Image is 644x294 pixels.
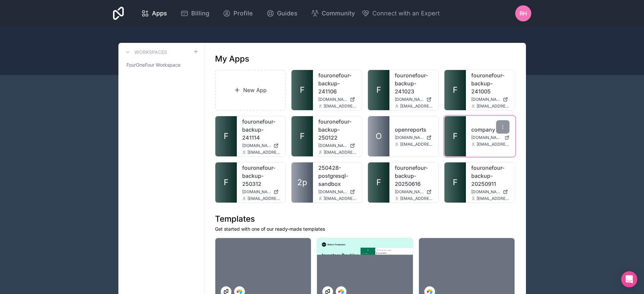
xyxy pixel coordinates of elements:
[318,164,357,188] a: 250428-postgresql-sandbox
[318,118,357,142] a: fouronefour-backup-250122
[395,135,424,140] span: [DOMAIN_NAME]
[233,9,253,18] span: Profile
[242,143,271,148] span: [DOMAIN_NAME]
[297,177,307,188] span: 2p
[621,271,637,287] div: Open Intercom Messenger
[215,214,515,224] h1: Templates
[306,6,360,21] a: Community
[215,54,249,64] h1: My Apps
[215,226,515,232] p: Get started with one of our ready-made templates
[376,177,381,188] span: F
[395,97,424,102] span: [DOMAIN_NAME]
[152,9,167,18] span: Apps
[395,97,433,102] a: [DOMAIN_NAME]
[224,131,228,142] span: F
[242,118,280,142] a: fouronefour-backup-241114
[215,70,286,111] a: New App
[242,143,280,148] a: [DOMAIN_NAME]
[376,85,381,95] span: F
[395,135,433,140] a: [DOMAIN_NAME]
[175,6,215,21] a: Billing
[291,116,313,156] a: F
[362,9,440,18] button: Connect with an Expert
[242,189,271,195] span: [DOMAIN_NAME]
[291,70,313,110] a: F
[318,71,357,95] a: fouronefour-backup-241106
[395,126,433,134] a: openreports
[376,131,382,142] span: O
[126,62,180,68] span: FourOneFour Workspace
[453,85,458,95] span: F
[291,162,313,203] a: 2p
[318,189,357,195] a: [DOMAIN_NAME]
[395,164,433,188] a: fouronefour-backup-20250616
[395,189,424,195] span: [DOMAIN_NAME]
[324,150,357,155] span: [EMAIL_ADDRESS][DOMAIN_NAME]
[471,97,509,102] a: [DOMAIN_NAME]
[471,164,509,188] a: fouronefour-backup-20250911
[368,70,389,110] a: F
[400,196,433,201] span: [EMAIL_ADDRESS][DOMAIN_NAME]
[477,103,509,109] span: [EMAIL_ADDRESS][DOMAIN_NAME]
[300,85,305,95] span: F
[318,143,347,148] span: [DOMAIN_NAME]
[372,9,440,18] span: Connect with an Expert
[444,70,466,110] a: F
[124,59,199,71] a: FourOneFour Workspace
[471,126,509,134] a: company
[135,49,167,56] h3: Workspaces
[124,48,167,56] a: Workspaces
[477,142,509,147] span: [EMAIL_ADDRESS][DOMAIN_NAME]
[242,189,280,195] a: [DOMAIN_NAME]
[471,135,502,140] span: [DOMAIN_NAME]
[444,116,466,156] a: F
[217,6,258,21] a: Profile
[318,97,347,102] span: [DOMAIN_NAME]
[324,103,357,109] span: [EMAIL_ADDRESS][DOMAIN_NAME]
[453,177,458,188] span: F
[261,6,303,21] a: Guides
[444,162,466,203] a: F
[395,71,433,95] a: fouronefour-backup-241023
[300,131,305,142] span: F
[242,164,280,188] a: fouronefour-backup-250312
[477,196,509,201] span: [EMAIL_ADDRESS][DOMAIN_NAME]
[322,9,355,18] span: Community
[471,189,509,195] a: [DOMAIN_NAME]
[215,162,237,203] a: F
[368,162,389,203] a: F
[400,142,433,147] span: [EMAIL_ADDRESS][DOMAIN_NAME]
[324,196,357,201] span: [EMAIL_ADDRESS][DOMAIN_NAME]
[224,177,228,188] span: F
[368,116,389,156] a: O
[400,103,433,109] span: [EMAIL_ADDRESS][DOMAIN_NAME]
[453,131,458,142] span: F
[471,97,500,102] span: [DOMAIN_NAME]
[215,116,237,156] a: F
[395,189,433,195] a: [DOMAIN_NAME]
[318,189,347,195] span: [DOMAIN_NAME]
[471,71,509,95] a: fouronefour-backup-241005
[248,196,280,201] span: [EMAIL_ADDRESS][DOMAIN_NAME]
[471,189,500,195] span: [DOMAIN_NAME]
[277,9,298,18] span: Guides
[136,6,172,21] a: Apps
[471,135,509,140] a: [DOMAIN_NAME]
[191,9,209,18] span: Billing
[318,143,357,148] a: [DOMAIN_NAME]
[520,9,527,17] span: RH
[318,97,357,102] a: [DOMAIN_NAME]
[248,150,280,155] span: [EMAIL_ADDRESS][DOMAIN_NAME]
